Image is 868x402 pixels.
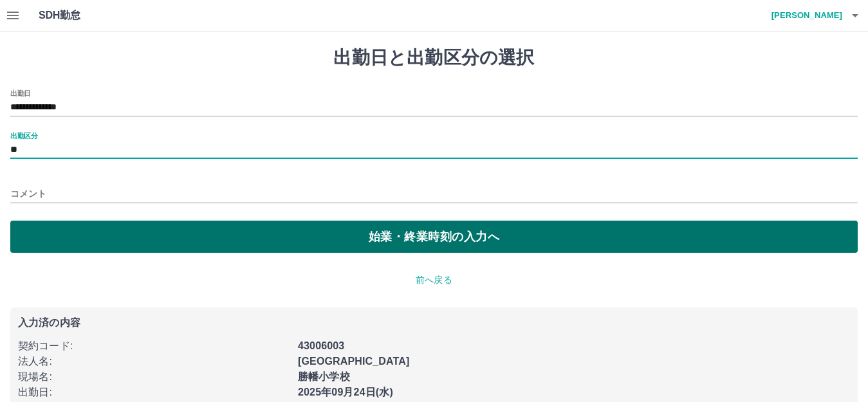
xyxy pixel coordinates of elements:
[18,354,290,369] p: 法人名 :
[18,338,290,354] p: 契約コード :
[298,340,344,351] b: 43006003
[18,385,290,400] p: 出勤日 :
[18,369,290,385] p: 現場名 :
[10,273,858,287] p: 前へ戻る
[298,387,393,397] b: 2025年09月24日(水)
[298,356,410,367] b: [GEOGRAPHIC_DATA]
[10,221,858,253] button: 始業・終業時刻の入力へ
[298,371,350,382] b: 勝幡小学校
[10,47,858,69] h1: 出勤日と出勤区分の選択
[10,88,31,98] label: 出勤日
[10,131,37,140] label: 出勤区分
[18,318,850,328] p: 入力済の内容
